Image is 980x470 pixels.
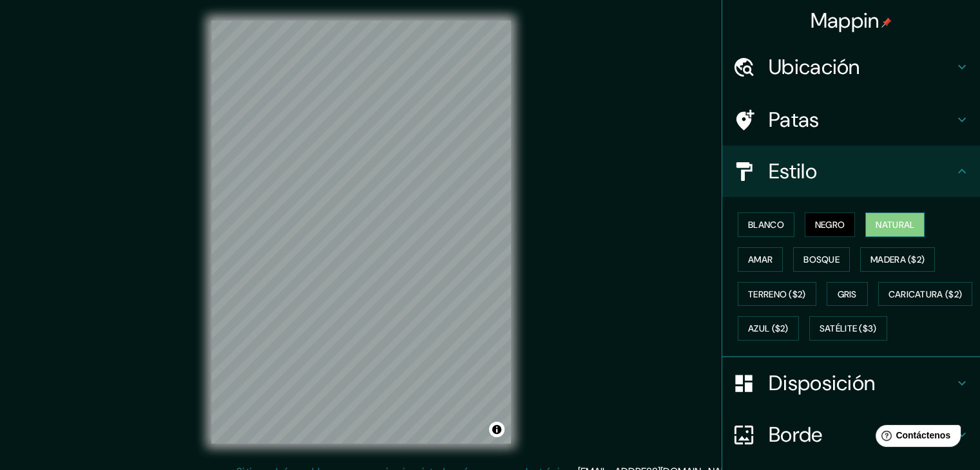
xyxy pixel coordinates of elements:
button: Bosque [793,247,850,272]
font: Madera ($2) [870,254,925,265]
button: Amar [738,247,783,272]
button: Blanco [738,212,794,237]
font: Borde [769,421,823,448]
button: Azul ($2) [738,316,799,341]
font: Caricatura ($2) [889,288,963,300]
font: Natural [876,219,914,230]
font: Ubicación [769,53,860,80]
font: Bosque [803,254,840,265]
font: Gris [838,288,857,300]
img: pin-icon.png [881,17,892,28]
iframe: Lanzador de widgets de ayuda [865,420,966,456]
font: Terreno ($2) [748,288,806,300]
div: Patas [722,94,980,146]
button: Gris [827,282,868,306]
div: Estilo [722,146,980,197]
button: Activar o desactivar atribución [489,422,504,437]
font: Blanco [748,219,784,230]
button: Satélite ($3) [809,316,887,341]
font: Negro [815,219,845,230]
canvas: Mapa [211,21,511,444]
button: Natural [865,212,925,237]
font: Mappin [811,7,879,34]
font: Patas [769,106,820,133]
button: Negro [805,212,856,237]
div: Ubicación [722,41,980,93]
div: Borde [722,409,980,460]
font: Estilo [769,158,817,185]
font: Disposición [769,370,875,397]
font: Amar [748,254,773,265]
font: Satélite ($3) [820,323,877,335]
button: Caricatura ($2) [878,282,973,306]
font: Azul ($2) [748,323,789,335]
button: Madera ($2) [860,247,935,272]
div: Disposición [722,357,980,409]
button: Terreno ($2) [738,282,816,306]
